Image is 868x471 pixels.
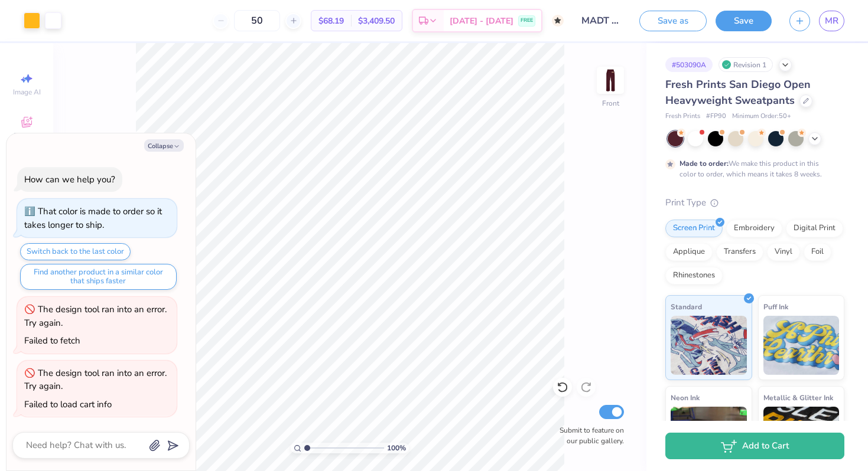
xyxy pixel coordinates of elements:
span: 100 % [387,443,406,453]
span: Designs [14,131,40,140]
div: Vinyl [767,243,800,261]
img: Metallic & Glitter Ink [763,407,840,466]
img: Standard [671,316,747,375]
div: Failed to fetch [24,335,80,346]
span: # FP90 [706,112,726,122]
span: Fresh Prints San Diego Open Heavyweight Sweatpants [665,77,811,107]
span: Standard [671,300,702,313]
span: Neon Ink [671,391,700,404]
button: Save as [639,11,707,31]
div: The design tool ran into an error. Try again. [24,367,167,392]
button: Switch back to the last color [20,243,131,260]
div: Front [602,98,619,109]
span: Fresh Prints [665,112,700,122]
span: Puff Ink [763,300,788,313]
button: Find another product in a similar color that ships faster [20,264,177,290]
input: Untitled Design [573,9,630,32]
div: Transfers [716,243,763,261]
div: Applique [665,243,713,261]
div: Digital Print [786,220,843,237]
img: Front [599,68,622,92]
input: – – [234,10,280,31]
div: That color is made to order so it takes longer to ship. [24,205,162,231]
button: Collapse [144,139,184,152]
div: Revision 1 [719,57,773,72]
span: FREE [521,17,533,25]
div: # 503090A [665,57,713,72]
div: Print Type [665,196,844,210]
a: MR [819,11,844,31]
div: How can we help you? [24,174,115,185]
div: Rhinestones [665,267,723,284]
span: Image AI [13,87,41,97]
span: [DATE] - [DATE] [450,15,513,27]
div: Foil [804,243,831,261]
span: MR [825,14,838,28]
div: Embroidery [726,220,782,237]
div: The design tool ran into an error. Try again. [24,303,167,329]
label: Submit to feature on our public gallery. [553,425,624,446]
span: Metallic & Glitter Ink [763,391,833,404]
img: Puff Ink [763,316,840,375]
strong: Made to order: [680,159,729,168]
span: Minimum Order: 50 + [732,112,791,122]
div: Screen Print [665,220,723,237]
div: We make this product in this color to order, which means it takes 8 weeks. [680,158,825,179]
img: Neon Ink [671,407,747,466]
button: Save [716,11,772,31]
span: $3,409.50 [358,15,395,27]
button: Add to Cart [665,433,844,459]
span: $68.19 [318,15,344,27]
div: Failed to load cart info [24,398,112,410]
